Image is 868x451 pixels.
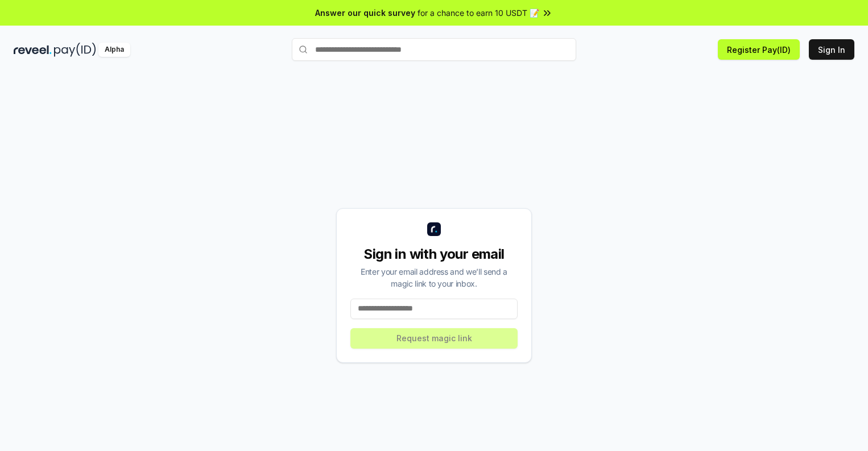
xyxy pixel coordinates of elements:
span: for a chance to earn 10 USDT 📝 [418,7,539,19]
button: Register Pay(ID) [718,39,800,60]
button: Sign In [809,39,854,60]
img: logo_small [427,222,441,236]
img: reveel_dark [14,43,52,57]
div: Alpha [98,43,130,57]
div: Sign in with your email [350,245,518,263]
img: pay_id [54,43,96,57]
span: Answer our quick survey [315,7,415,19]
div: Enter your email address and we’ll send a magic link to your inbox. [350,266,518,289]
